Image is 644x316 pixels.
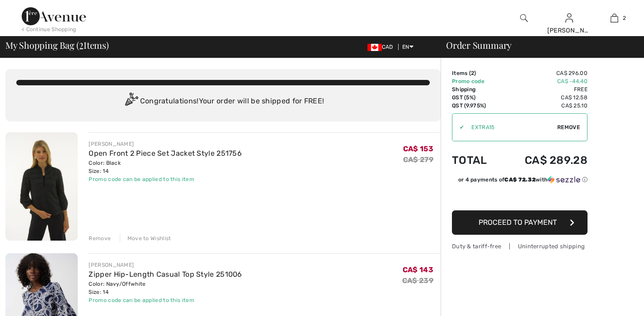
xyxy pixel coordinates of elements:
a: Sign In [565,14,573,22]
td: Promo code [452,77,500,85]
td: CA$ 25.10 [500,102,588,110]
td: CA$ 289.28 [500,145,588,176]
td: Shipping [452,85,500,93]
span: 2 [79,38,84,50]
td: Items ( ) [452,69,500,77]
span: CA$ 72.32 [504,177,536,183]
div: ✔ [452,123,464,131]
a: 2 [592,13,636,23]
td: CA$ 296.00 [500,69,588,77]
div: < Continue Shopping [22,25,76,33]
img: Canadian Dollar [367,44,382,51]
div: [PERSON_NAME] [89,140,242,148]
span: EN [402,44,414,50]
div: Order Summary [435,41,639,50]
img: My Bag [611,13,618,23]
span: CA$ 143 [403,265,433,274]
img: Sezzle [548,176,580,184]
img: Open Front 2 Piece Set Jacket Style 251756 [5,132,78,241]
div: Congratulations! Your order will be shipped for FREE! [16,93,430,111]
span: 2 [471,70,474,76]
span: Proceed to Payment [479,218,557,227]
s: CA$ 239 [402,276,433,285]
td: GST (5%) [452,93,500,102]
div: Duty & tariff-free | Uninterrupted shipping [452,242,588,251]
div: Move to Wishlist [120,234,171,242]
button: Proceed to Payment [452,210,588,235]
div: Promo code can be applied to this item [89,175,242,183]
img: 1ère Avenue [22,7,86,25]
td: Total [452,145,500,176]
span: CA$ 153 [403,144,433,153]
div: [PERSON_NAME] [89,261,242,269]
input: Promo code [464,114,557,141]
a: Zipper Hip-Length Casual Top Style 251006 [89,270,242,279]
div: [PERSON_NAME] [547,26,592,35]
div: Color: Black Size: 14 [89,159,242,175]
td: CA$ 12.58 [500,93,588,102]
a: Open Front 2 Piece Set Jacket Style 251756 [89,149,242,158]
span: Remove [557,123,580,131]
span: 2 [623,14,626,22]
div: Promo code can be applied to this item [89,296,242,304]
div: Remove [89,234,111,242]
div: or 4 payments of with [458,176,588,184]
img: Congratulation2.svg [122,93,140,111]
img: My Info [565,13,573,23]
div: Color: Navy/Offwhite Size: 14 [89,280,242,296]
td: CA$ -44.40 [500,77,588,85]
td: QST (9.975%) [452,102,500,110]
span: My Shopping Bag ( Items) [5,41,109,50]
iframe: Opens a widget where you can chat to one of our agents [585,289,635,311]
img: search the website [520,13,528,23]
s: CA$ 279 [403,155,433,164]
div: or 4 payments ofCA$ 72.32withSezzle Click to learn more about Sezzle [452,176,588,187]
iframe: PayPal-paypal [452,187,588,207]
span: CAD [367,44,397,50]
td: Free [500,85,588,93]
